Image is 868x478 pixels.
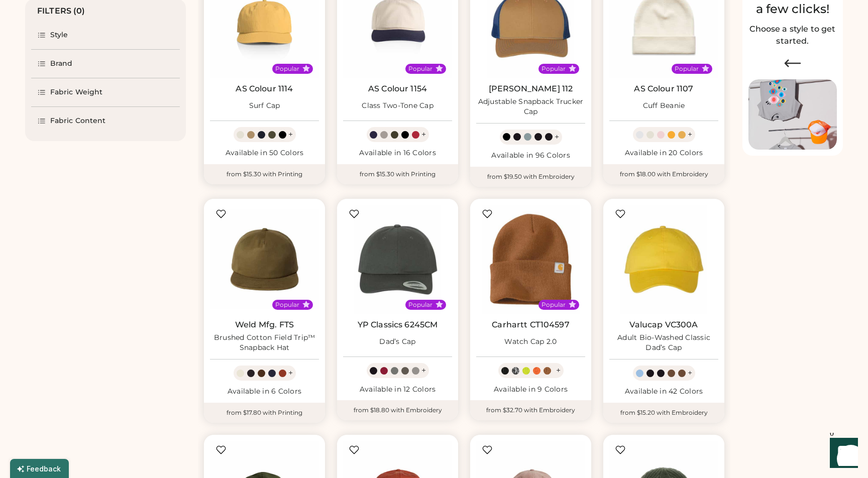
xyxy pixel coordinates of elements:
[204,403,325,423] div: from $17.80 with Printing
[210,148,319,158] div: Available in 50 Colors
[50,30,68,40] div: Style
[288,368,293,379] div: +
[210,387,319,397] div: Available in 6 Colors
[249,101,280,111] div: Surf Cap
[470,400,591,420] div: from $32.70 with Embroidery
[643,101,685,111] div: Cuff Beanie
[368,84,427,94] a: AS Colour 1154
[408,65,432,73] div: Popular
[476,97,585,117] div: Adjustable Snapback Trucker Cap
[489,84,573,94] a: [PERSON_NAME] 112
[541,65,566,73] div: Popular
[275,301,299,309] div: Popular
[358,320,438,330] a: YP Classics 6245CM
[609,205,718,314] img: Valucap VC300A Adult Bio-Washed Classic Dad’s Cap
[688,368,692,379] div: +
[50,116,105,126] div: Fabric Content
[476,385,585,395] div: Available in 9 Colors
[50,59,73,69] div: Brand
[236,84,293,94] a: AS Colour 1114
[603,403,724,423] div: from $15.20 with Embroidery
[210,333,319,353] div: Brushed Cotton Field Trip™ Snapback Hat
[379,337,415,347] div: Dad’s Cap
[609,333,718,353] div: Adult Bio-Washed Classic Dad’s Cap
[634,84,693,94] a: AS Colour 1107
[343,385,452,395] div: Available in 12 Colors
[609,387,718,397] div: Available in 42 Colors
[603,164,724,184] div: from $18.00 with Embroidery
[609,148,718,158] div: Available in 20 Colors
[556,365,561,376] div: +
[343,205,452,314] img: YP Classics 6245CM Dad’s Cap
[288,129,293,140] div: +
[436,301,443,308] button: Popular Style
[210,205,319,314] img: Weld Mfg. FTS Brushed Cotton Field Trip™ Snapback Hat
[476,151,585,161] div: Available in 96 Colors
[820,433,863,476] iframe: Front Chat
[37,5,85,17] div: FILTERS (0)
[337,400,458,420] div: from $18.80 with Embroidery
[302,301,310,308] button: Popular Style
[470,167,591,187] div: from $19.50 with Embroidery
[275,65,299,73] div: Popular
[50,87,102,97] div: Fabric Weight
[421,129,426,140] div: +
[688,129,692,140] div: +
[204,164,325,184] div: from $15.30 with Printing
[362,101,433,111] div: Class Two-Tone Cap
[343,148,452,158] div: Available in 16 Colors
[302,65,310,72] button: Popular Style
[748,79,837,150] img: Image of Lisa Congdon Eye Print on T-Shirt and Hat
[569,65,576,72] button: Popular Style
[702,65,709,72] button: Popular Style
[629,320,698,330] a: Valucap VC300A
[492,320,570,330] a: Carhartt CT104597
[436,65,443,72] button: Popular Style
[541,301,566,309] div: Popular
[555,132,559,143] div: +
[337,164,458,184] div: from $15.30 with Printing
[569,301,576,308] button: Popular Style
[675,65,699,73] div: Popular
[421,365,426,376] div: +
[476,205,585,314] img: Carhartt CT104597 Watch Cap 2.0
[748,23,837,47] h2: Choose a style to get started.
[235,320,294,330] a: Weld Mfg. FTS
[504,337,557,347] div: Watch Cap 2.0
[408,301,432,309] div: Popular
